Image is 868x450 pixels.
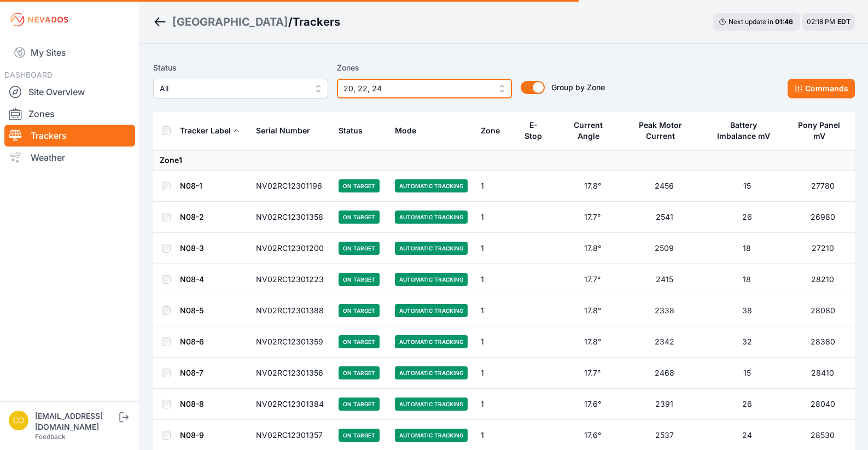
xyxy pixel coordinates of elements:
a: N08-5 [180,306,203,315]
td: 17.7° [560,202,625,233]
td: 26980 [790,202,855,233]
td: NV02RC12301359 [249,326,332,358]
td: 17.7° [560,358,625,389]
div: Zone [481,125,500,136]
div: Serial Number [256,125,310,136]
span: 02:18 PM [807,17,835,26]
td: 17.6° [560,389,625,420]
button: All [153,79,328,98]
div: 01 : 46 [775,17,795,26]
td: 27780 [790,171,855,202]
span: On Target [339,211,380,224]
td: 26 [703,202,790,233]
td: 26 [703,389,790,420]
span: Automatic Tracking [395,242,468,255]
span: EDT [837,17,850,26]
td: 2468 [625,358,703,389]
button: Status [339,118,371,144]
td: 2338 [625,295,703,326]
span: On Target [339,273,380,286]
td: NV02RC12301388 [249,295,332,326]
span: Automatic Tracking [395,335,468,348]
span: On Target [339,398,380,411]
div: E-Stop [522,120,545,142]
button: Commands [788,79,855,98]
td: 18 [703,233,790,264]
span: / [288,14,293,30]
a: My Sites [4,39,135,66]
a: Zones [4,103,135,125]
td: 2342 [625,326,703,358]
td: 2509 [625,233,703,264]
a: N08-7 [180,368,203,377]
span: On Target [339,335,380,348]
span: On Target [339,179,380,192]
span: On Target [339,304,380,317]
span: On Target [339,366,380,379]
span: On Target [339,429,380,442]
td: 18 [703,264,790,295]
span: 20, 22, 24 [343,82,490,95]
td: NV02RC12301223 [249,264,332,295]
td: 2541 [625,202,703,233]
a: N08-8 [180,399,204,408]
td: 1 [474,202,515,233]
a: [GEOGRAPHIC_DATA] [172,14,288,30]
div: Pony Panel mV [797,120,841,142]
td: 1 [474,389,515,420]
td: 2456 [625,171,703,202]
a: N08-4 [180,274,204,284]
td: NV02RC12301358 [249,202,332,233]
td: NV02RC12301356 [249,358,332,389]
a: N08-1 [180,181,202,190]
h3: Trackers [293,14,340,30]
td: 1 [474,326,515,358]
span: Automatic Tracking [395,304,468,317]
button: E-Stop [522,112,553,149]
span: Automatic Tracking [395,179,468,192]
td: 38 [703,295,790,326]
a: N08-6 [180,337,204,346]
label: Status [153,61,328,74]
td: 27210 [790,233,855,264]
button: 20, 22, 24 [337,79,512,98]
a: N08-9 [180,430,204,440]
button: Current Angle [566,112,619,149]
button: Mode [395,118,425,144]
button: Pony Panel mV [797,112,848,149]
td: 28380 [790,326,855,358]
button: Peak Motor Current [632,112,697,149]
a: Feedback [35,433,66,441]
td: 17.8° [560,295,625,326]
div: Mode [395,125,416,136]
span: DASHBOARD [4,70,53,79]
button: Tracker Label [180,118,240,144]
td: NV02RC12301200 [249,233,332,264]
span: Automatic Tracking [395,429,468,442]
td: 1 [474,295,515,326]
a: Weather [4,147,135,168]
a: Trackers [4,125,135,147]
td: NV02RC12301196 [249,171,332,202]
button: Zone [481,118,509,144]
span: Automatic Tracking [395,366,468,379]
td: 28040 [790,389,855,420]
td: 28210 [790,264,855,295]
span: On Target [339,242,380,255]
td: 17.7° [560,264,625,295]
button: Battery Imbalance mV [710,112,784,149]
td: 17.8° [560,326,625,358]
span: Automatic Tracking [395,273,468,286]
td: 15 [703,358,790,389]
a: N08-3 [180,243,204,253]
td: 2415 [625,264,703,295]
span: Automatic Tracking [395,211,468,224]
div: [EMAIL_ADDRESS][DOMAIN_NAME] [35,411,117,433]
td: NV02RC12301384 [249,389,332,420]
td: 1 [474,358,515,389]
span: Automatic Tracking [395,398,468,411]
td: 1 [474,264,515,295]
img: controlroomoperator@invenergy.com [9,411,28,430]
td: 15 [703,171,790,202]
